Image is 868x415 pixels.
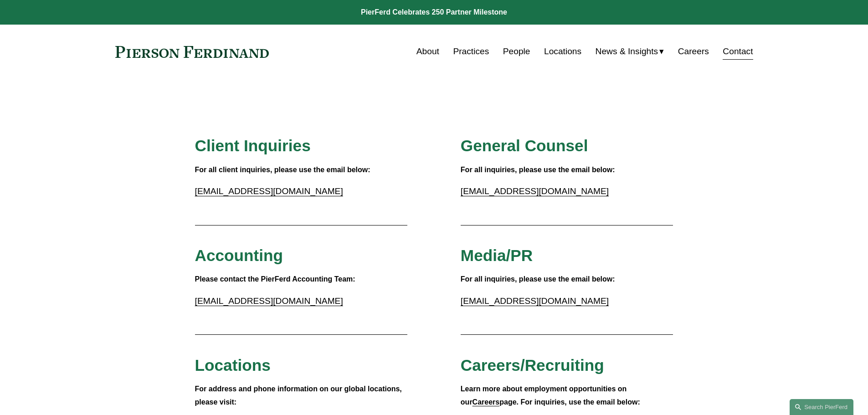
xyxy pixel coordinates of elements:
span: Accounting [195,246,283,264]
strong: For all inquiries, please use the email below: [461,275,615,283]
span: Client Inquiries [195,137,311,154]
strong: page. For inquiries, use the email below: [499,398,640,406]
span: Careers/Recruiting [461,356,604,374]
a: folder dropdown [596,43,664,60]
span: General Counsel [461,137,588,154]
a: Contact [723,43,753,60]
strong: Learn more about employment opportunities on our [461,385,629,406]
a: Search this site [790,399,853,415]
span: Locations [195,356,271,374]
strong: For address and phone information on our global locations, please visit: [195,385,404,406]
a: Careers [473,398,500,406]
a: Practices [453,43,489,60]
strong: For all inquiries, please use the email below: [461,166,615,174]
a: [EMAIL_ADDRESS][DOMAIN_NAME] [461,296,609,306]
a: [EMAIL_ADDRESS][DOMAIN_NAME] [195,186,343,196]
a: About [416,43,439,60]
strong: For all client inquiries, please use the email below: [195,166,370,174]
a: [EMAIL_ADDRESS][DOMAIN_NAME] [461,186,609,196]
span: Media/PR [461,246,533,264]
a: [EMAIL_ADDRESS][DOMAIN_NAME] [195,296,343,306]
span: News & Insights [596,44,658,60]
strong: Please contact the PierFerd Accounting Team: [195,275,355,283]
a: People [503,43,530,60]
a: Locations [544,43,581,60]
a: Careers [678,43,709,60]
